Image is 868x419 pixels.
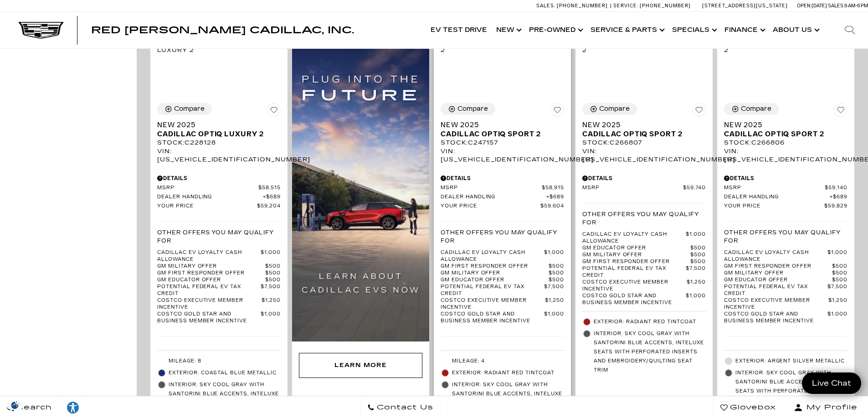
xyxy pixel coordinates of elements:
[441,129,557,139] span: Cadillac OPTIQ Sport 2
[441,203,564,210] a: Your Price $59,604
[157,129,274,139] span: Cadillac OPTIQ Luxury 2
[524,12,586,48] a: Pre-Owned
[807,378,856,388] span: Live Chat
[91,26,354,35] a: Red [PERSON_NAME] Cadillac, Inc.
[174,105,205,113] div: Compare
[549,277,564,284] span: $500
[441,270,564,277] a: GM Military Offer $500
[536,3,610,8] a: Sales: [PHONE_NUMBER]
[452,368,564,378] span: Exterior: Radiant Red Tintcoat
[582,252,690,259] span: GM Military Offer
[265,270,281,277] span: $500
[157,284,261,297] span: Potential Federal EV Tax Credit
[334,360,387,370] div: Learn More
[690,245,706,252] span: $500
[724,174,847,182] div: Pricing Details - New 2025 Cadillac OPTIQ Sport 2
[157,174,281,182] div: Pricing Details - New 2025 Cadillac OPTIQ Luxury 2
[261,311,281,325] span: $1,000
[724,297,847,311] a: Costco Executive Member Incentive $1,250
[735,368,847,414] span: Interior: Sky Cool Gray with Santorini Blue accents, Inteluxe Seats with Perforated inserts and e...
[157,203,257,210] span: Your Price
[261,249,281,263] span: $1,000
[803,401,858,414] span: My Profile
[582,293,706,306] a: Costco Gold Star and Business Member Incentive $1,000
[257,203,281,210] span: $59,204
[832,263,847,270] span: $500
[59,401,87,414] div: Explore your accessibility options
[492,12,524,48] a: New
[536,3,555,9] span: Sales:
[261,284,281,297] span: $7,500
[582,231,686,245] span: Cadillac EV Loyalty Cash Allowance
[827,284,847,297] span: $7,500
[830,194,847,201] span: $689
[724,311,827,325] span: Costco Gold Star and Business Member Incentive
[724,297,828,311] span: Costco Executive Member Incentive
[441,284,564,297] a: Potential Federal EV Tax Credit $7,500
[265,263,281,270] span: $500
[375,401,433,414] span: Contact Us
[540,203,564,210] span: $59,604
[549,263,564,270] span: $500
[690,252,706,259] span: $500
[441,311,564,325] a: Costco Gold Star and Business Member Incentive $1,000
[582,231,706,245] a: Cadillac EV Loyalty Cash Allowance $1,000
[724,139,847,147] div: Stock : C266806
[728,401,776,414] span: Glovebox
[265,277,281,284] span: $500
[832,12,868,48] div: Search
[692,103,706,120] button: Save Vehicle
[828,3,844,9] span: Sales:
[258,185,281,191] span: $58,515
[724,270,847,277] a: GM Military Offer $500
[157,355,281,367] li: Mileage: 8
[157,147,281,164] div: VIN: [US_VEHICLE_IDENTIFICATION_NUMBER]
[157,270,281,277] a: GM First Responder Offer $500
[157,277,265,284] span: GM Educator Offer
[157,270,265,277] span: GM First Responder Offer
[687,279,706,293] span: $1,250
[582,120,706,139] a: New 2025Cadillac OPTIQ Sport 2
[157,311,261,325] span: Costco Gold Star and Business Member Incentive
[426,12,492,48] a: EV Test Drive
[582,185,683,191] span: MSRP
[299,353,422,378] div: Learn More
[735,357,847,366] span: Exterior: Argent Silver Metallic
[640,3,691,9] span: [PHONE_NUMBER]
[157,194,281,201] a: Dealer Handling $689
[59,396,87,419] a: Explore your accessibility options
[157,103,212,115] button: Compare Vehicle
[441,103,495,115] button: Compare Vehicle
[441,297,545,311] span: Costco Executive Member Incentive
[267,103,281,120] button: Save Vehicle
[157,277,281,284] a: GM Educator Offer $500
[441,284,544,297] span: Potential Federal EV Tax Credit
[5,400,26,410] img: Opt-Out Icon
[263,194,281,201] span: $689
[157,263,281,270] a: GM Military Offer $500
[827,311,847,325] span: $1,000
[157,185,281,191] a: MSRP $58,515
[582,252,706,259] a: GM Military Offer $500
[724,284,827,297] span: Potential Federal EV Tax Credit
[441,120,557,129] span: New 2025
[724,263,847,270] a: GM First Responder Offer $500
[582,293,686,306] span: Costco Gold Star and Business Member Incentive
[686,265,706,279] span: $7,500
[157,249,281,263] a: Cadillac EV Loyalty Cash Allowance $1,000
[544,249,564,263] span: $1,000
[441,355,564,367] li: Mileage: 4
[832,270,847,277] span: $500
[157,120,281,139] a: New 2025Cadillac OPTIQ Luxury 2
[157,311,281,325] a: Costco Gold Star and Business Member Incentive $1,000
[724,147,847,164] div: VIN: [US_VEHICLE_IDENTIFICATION_NUMBER]
[724,129,841,139] span: Cadillac OPTIQ Sport 2
[262,297,281,311] span: $1,250
[157,284,281,297] a: Potential Federal EV Tax Credit $7,500
[441,277,549,284] span: GM Educator Offer
[834,103,847,120] button: Save Vehicle
[724,277,847,284] a: GM Educator Offer $500
[157,297,281,311] a: Costco Executive Member Incentive $1,250
[550,103,564,120] button: Save Vehicle
[724,194,830,201] span: Dealer Handling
